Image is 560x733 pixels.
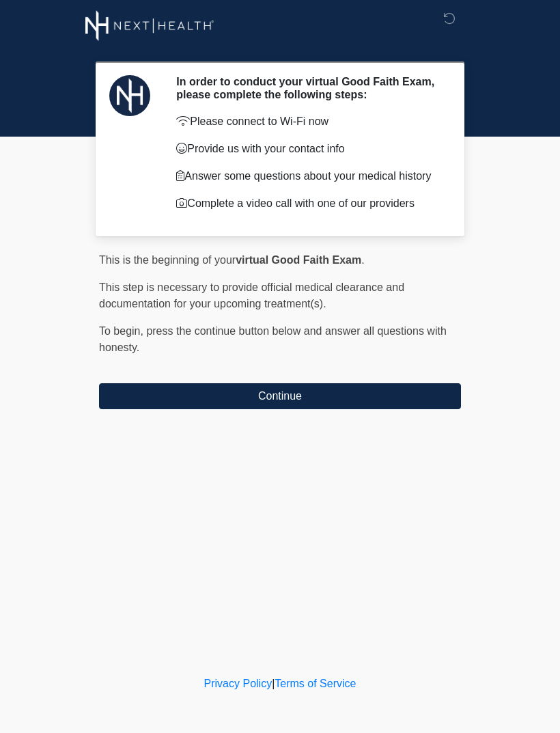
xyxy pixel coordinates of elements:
button: Continue [99,383,461,409]
span: To begin, [99,325,146,337]
a: Privacy Policy [204,678,272,689]
span: This step is necessary to provide official medical clearance and documentation for your upcoming ... [99,281,404,309]
h2: In order to conduct your virtual Good Faith Exam, please complete the following steps: [176,75,440,101]
p: Please connect to Wi-Fi now [176,113,440,130]
p: Provide us with your contact info [176,141,440,157]
a: | [272,678,275,689]
span: . [361,254,364,266]
img: Next-Health Montecito Logo [85,10,214,41]
strong: virtual Good Faith Exam [236,254,361,266]
span: press the continue button below and answer all questions with honesty. [99,325,447,353]
p: Complete a video call with one of our providers [176,195,440,212]
p: Answer some questions about your medical history [176,168,440,184]
a: Terms of Service [275,678,356,689]
span: This is the beginning of your [99,254,236,266]
img: Agent Avatar [109,75,150,116]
